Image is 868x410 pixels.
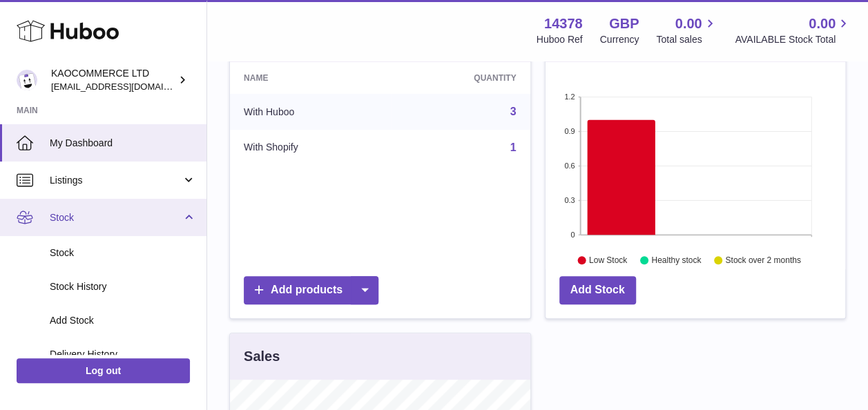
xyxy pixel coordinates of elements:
span: 0.00 [675,14,702,33]
span: Stock [50,211,182,224]
span: Stock History [50,280,196,293]
div: Huboo Ref [537,33,583,46]
text: Healthy stock [651,255,702,265]
text: Stock over 2 months [725,255,800,265]
a: Add products [244,276,378,304]
div: KAOCOMMERCE LTD [51,67,175,93]
strong: GBP [609,14,639,33]
td: With Huboo [230,94,392,130]
span: Add Stock [50,314,196,327]
span: Total sales [656,33,717,46]
a: 1 [510,141,517,153]
text: 0.9 [564,127,575,135]
a: 0.00 AVAILABLE Stock Total [735,14,851,46]
span: My Dashboard [50,137,196,150]
th: Name [230,62,392,94]
span: [EMAIL_ADDRESS][DOMAIN_NAME] [51,81,203,92]
span: AVAILABLE Stock Total [735,33,851,46]
text: 0 [570,231,575,239]
text: 1.2 [564,92,575,101]
a: Log out [17,358,190,383]
strong: 14378 [544,14,583,33]
td: With Shopify [230,130,392,166]
span: Listings [50,174,182,187]
text: Low Stock [588,255,627,265]
text: 0.6 [564,162,575,170]
span: Delivery History [50,348,196,361]
h3: Sales [244,347,280,366]
a: 0.00 Total sales [656,14,717,46]
text: 0.3 [564,196,575,204]
span: Stock [50,246,196,260]
a: 3 [510,106,517,117]
span: 0.00 [809,14,836,33]
img: internalAdmin-14378@internal.huboo.com [17,70,37,90]
div: Currency [600,33,639,46]
th: Quantity [392,62,530,94]
a: Add Stock [559,276,636,304]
